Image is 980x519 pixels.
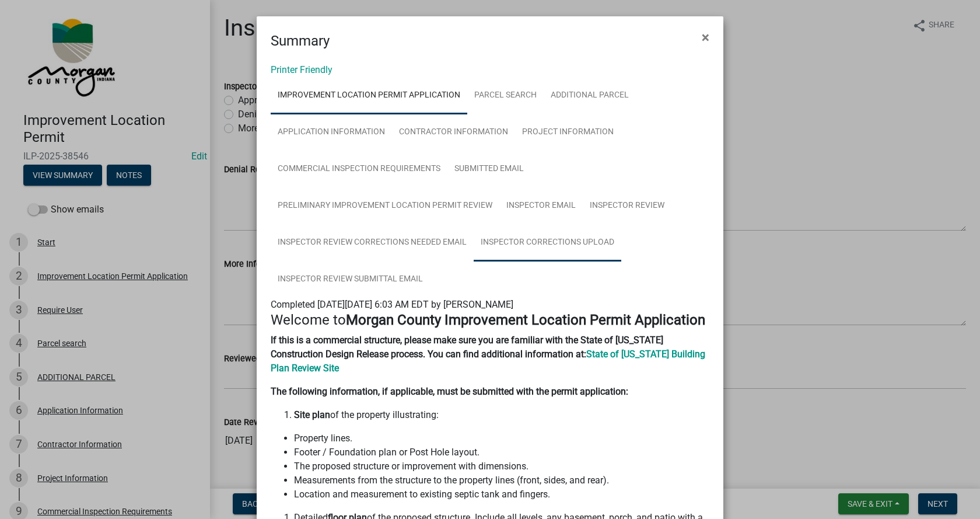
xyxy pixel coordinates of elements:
[467,77,544,114] a: Parcel search
[583,187,671,225] a: Inspector Review
[294,431,709,445] li: Property lines.
[271,77,467,114] a: Improvement Location Permit Application
[271,312,709,329] h4: Welcome to
[271,335,663,360] strong: If this is a commercial structure, please make sure you are familiar with the State of [US_STATE]...
[271,187,499,225] a: Preliminary Improvement Location Permit Review
[294,459,709,473] li: The proposed structure or improvement with dimensions.
[271,261,430,298] a: Inspector Review Submittal Email
[271,386,628,397] strong: The following information, if applicable, must be submitted with the permit application:
[271,349,705,374] a: State of [US_STATE] Building Plan Review Site
[271,151,447,188] a: Commercial Inspection Requirements
[447,151,531,188] a: Submitted Email
[294,487,709,501] li: Location and measurement to existing septic tank and fingers.
[271,64,332,75] a: Printer Friendly
[392,114,515,151] a: Contractor Information
[515,114,621,151] a: Project Information
[294,408,709,422] li: of the property illustrating:
[544,77,636,114] a: ADDITIONAL PARCEL
[346,312,705,328] strong: Morgan County Improvement Location Permit Application
[271,114,392,151] a: Application Information
[692,21,719,54] button: Close
[294,473,709,487] li: Measurements from the structure to the property lines (front, sides, and rear).
[294,445,709,459] li: Footer / Foundation plan or Post Hole layout.
[702,29,709,46] span: ×
[271,299,513,310] span: Completed [DATE][DATE] 6:03 AM EDT by [PERSON_NAME]
[499,187,583,225] a: Inspector Email
[271,30,330,51] h4: Summary
[474,224,621,262] a: Inspector Corrections Upload
[294,409,330,420] strong: Site plan
[271,224,474,262] a: Inspector Review Corrections Needed Email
